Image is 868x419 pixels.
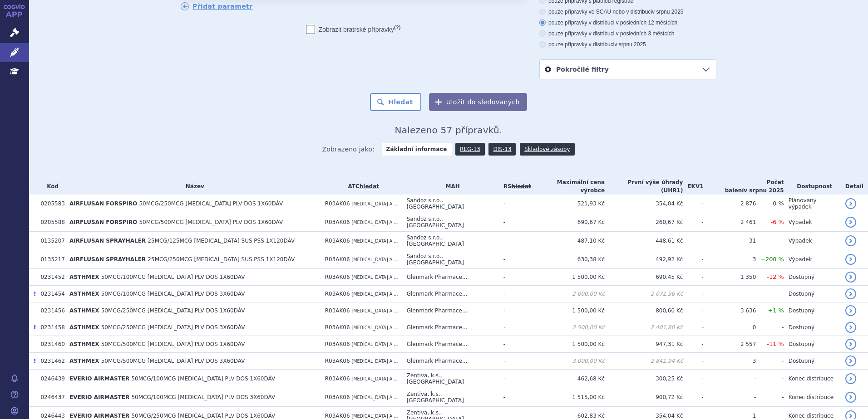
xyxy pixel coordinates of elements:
td: Konec distribuce [784,388,841,407]
span: -11 % [767,341,784,347]
span: 50MCG/100MCG [MEDICAL_DATA] PLV DOS 3X60DÁV [101,291,245,297]
td: Plánovaný výpadek [784,195,841,213]
td: Zentiva, k.s., [GEOGRAPHIC_DATA] [402,370,499,388]
span: [MEDICAL_DATA] A ... [351,275,398,280]
a: detail [845,392,856,403]
button: Uložit do sledovaných [429,93,527,111]
a: Přidat parametr [181,2,253,10]
td: - [683,370,703,388]
td: - [499,213,531,232]
td: - [683,269,703,286]
td: - [499,286,531,302]
span: EVERIO AIRMASTER [69,413,129,419]
td: 448,61 Kč [605,232,683,250]
td: - [499,302,531,319]
td: 900,72 Kč [605,388,683,407]
a: detail [845,272,856,283]
th: Detail [841,178,868,195]
span: [MEDICAL_DATA] A ... [351,395,398,400]
td: - [499,195,531,213]
td: Glenmark Pharmace... [402,319,499,336]
span: [MEDICAL_DATA] A ... [351,257,398,262]
td: - [499,319,531,336]
td: - [499,370,531,388]
a: detail [845,217,856,228]
a: detail [845,322,856,333]
th: Dostupnost [784,178,841,195]
span: 50MCG/100MCG [MEDICAL_DATA] PLV DOS 3X60DÁV [131,394,275,400]
td: 2 500,00 Kč [531,319,605,336]
td: 3 [704,353,756,370]
td: 0231460 [36,336,64,353]
td: Sandoz s.r.o., [GEOGRAPHIC_DATA] [402,195,499,213]
td: - [756,388,784,407]
td: 0231454 [36,286,64,302]
td: Výpadek [784,232,841,250]
span: [MEDICAL_DATA] A ... [351,342,398,347]
span: v srpnu 2025 [652,9,683,15]
td: 521,93 Kč [531,195,605,213]
th: RS [499,178,531,195]
span: AIRFLUSAN SPRAYHALER [69,238,146,244]
td: 3 000,00 Kč [531,353,605,370]
a: detail [845,339,856,350]
td: 690,45 Kč [605,269,683,286]
th: EKV1 [683,178,703,195]
td: Dostupný [784,302,841,319]
td: 1 500,00 Kč [531,269,605,286]
a: DIS-13 [488,143,516,156]
td: 2 557 [704,336,756,353]
th: Kód [36,178,64,195]
td: 260,67 Kč [605,213,683,232]
span: [MEDICAL_DATA] A ... [351,201,398,206]
td: Konec distribuce [784,370,841,388]
td: 0135207 [36,232,64,250]
td: 2 401,80 Kč [605,319,683,336]
td: 0246437 [36,388,64,407]
span: +200 % [760,256,784,263]
td: Dostupný [784,319,841,336]
th: MAH [402,178,499,195]
span: ASTHMEX [69,307,99,314]
a: detail [845,305,856,316]
td: - [756,232,784,250]
span: R03AK06 [325,341,350,347]
td: 354,04 Kč [605,195,683,213]
a: Pokročilé filtry [540,60,716,79]
span: 50MCG/100MCG [MEDICAL_DATA] PLV DOS 1X60DÁV [131,375,275,382]
td: Zentiva, k.s., [GEOGRAPHIC_DATA] [402,388,499,407]
span: v srpnu 2025 [744,187,784,194]
td: 1 500,00 Kč [531,336,605,353]
td: - [499,250,531,269]
td: Glenmark Pharmace... [402,286,499,302]
td: 630,38 Kč [531,250,605,269]
span: ASTHMEX [69,358,99,364]
span: Nalezeno 57 přípravků. [395,125,503,136]
td: - [683,250,703,269]
a: Skladové zásoby [520,143,574,156]
span: Poslední data tohoto produktu jsou ze SCAU platného k 01.04.2025. [34,358,36,364]
a: detail [845,235,856,246]
td: - [756,286,784,302]
td: 2 461 [704,213,756,232]
span: R03AK06 [325,307,350,314]
span: R03AK06 [325,324,350,331]
td: - [683,286,703,302]
span: ASTHMEX [69,324,99,331]
td: Sandoz s.r.o., [GEOGRAPHIC_DATA] [402,213,499,232]
th: ATC [321,178,402,195]
span: R03AK06 [325,358,350,364]
td: Dostupný [784,286,841,302]
span: 50MCG/500MCG [MEDICAL_DATA] PLV DOS 1X60DÁV [101,341,245,347]
td: 3 636 [704,302,756,319]
label: Zobrazit bratrské přípravky [306,25,401,34]
td: 0231456 [36,302,64,319]
td: 0231452 [36,269,64,286]
del: hledat [512,183,531,190]
a: vyhledávání neobsahuje žádnou platnou referenční skupinu [512,183,531,190]
td: Glenmark Pharmace... [402,269,499,286]
td: 487,10 Kč [531,232,605,250]
span: EVERIO AIRMASTER [69,375,129,382]
label: pouze přípravky v distribuci v posledních 3 měsících [539,30,716,37]
span: [MEDICAL_DATA] A ... [351,308,398,313]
